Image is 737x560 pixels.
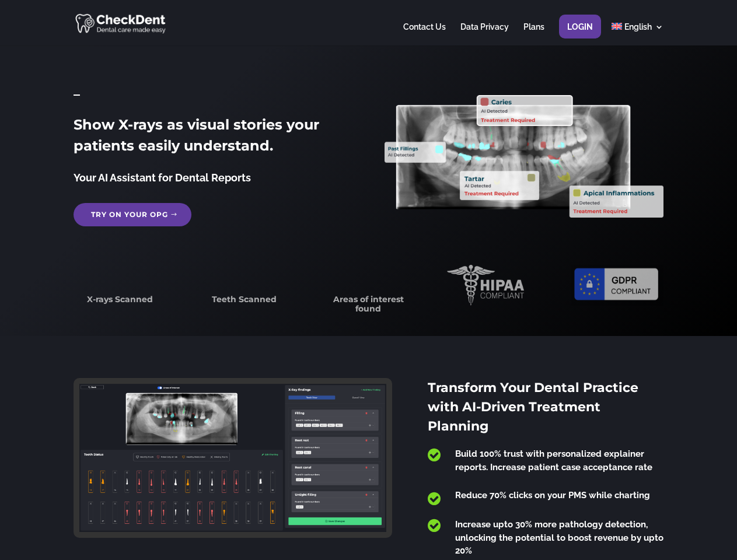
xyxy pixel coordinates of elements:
[403,23,446,45] a: Contact Us
[624,22,652,32] span: English
[455,490,650,501] span: Reduce 70% clicks on your PMS while charting
[428,491,441,506] span: 
[428,380,638,434] span: Transform Your Dental Practice with AI-Driven Treatment Planning
[74,203,191,226] a: Try on your OPG
[74,171,251,184] span: Your AI Assistant for Dental Reports
[198,295,290,310] h3: Teeth Scanned
[428,518,441,533] span: 
[74,82,80,98] span: _
[385,95,663,218] img: X_Ray_annotated
[455,519,663,556] span: Increase upto 30% more pathology detection, unlocking the potential to boost revenue by upto 20%
[74,295,166,310] h3: X-rays Scanned
[612,23,663,45] a: English
[455,449,652,473] span: Build 100% trust with personalized explainer reports. Increase patient case acceptance rate
[567,23,593,45] a: Login
[428,447,441,463] span: 
[74,114,352,162] h2: Show X-rays as visual stories your patients easily understand.
[460,23,509,45] a: Data Privacy
[323,295,415,319] h3: Areas of interest found
[75,12,167,34] img: CheckDent AI
[523,23,544,45] a: Plans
